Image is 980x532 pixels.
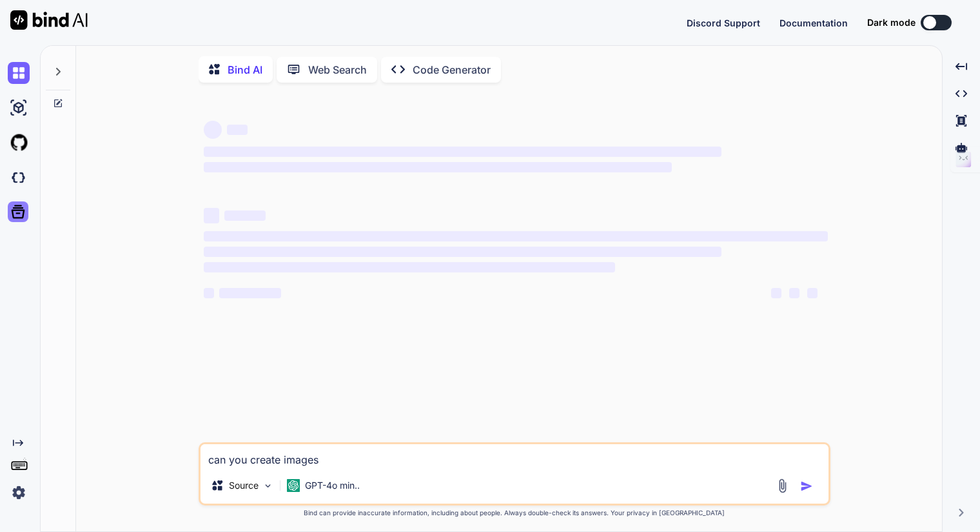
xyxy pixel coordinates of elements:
[204,262,616,272] span: ‌
[308,62,367,77] p: Web Search
[8,482,30,504] img: settings
[867,16,916,29] span: Dark mode
[201,444,828,467] textarea: can you create images
[771,288,781,298] span: ‌
[8,97,30,119] img: ai-studio
[224,210,266,221] span: ‌
[779,17,848,28] span: Documentation
[219,288,281,298] span: ‌
[10,10,88,30] img: Bind AI
[199,508,830,518] p: Bind can provide inaccurate information, including about people. Always double-check its answers....
[687,16,760,30] button: Discord Support
[8,132,30,154] img: githubLight
[204,147,721,157] span: ‌
[8,167,30,189] img: darkCloudIdeIcon
[227,125,248,135] span: ‌
[779,16,848,30] button: Documentation
[287,479,300,492] img: GPT-4o mini
[800,480,813,493] img: icon
[807,288,818,298] span: ‌
[305,479,360,492] p: GPT-4o min..
[204,208,219,223] span: ‌
[204,121,222,139] span: ‌
[687,17,760,28] span: Discord Support
[204,162,672,172] span: ‌
[262,480,273,491] img: Pick Models
[789,288,799,298] span: ‌
[228,62,262,77] p: Bind AI
[204,231,828,241] span: ‌
[775,478,790,493] img: attachment
[204,288,214,298] span: ‌
[8,62,30,84] img: chat
[229,479,259,492] p: Source
[204,247,721,257] span: ‌
[413,62,491,77] p: Code Generator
